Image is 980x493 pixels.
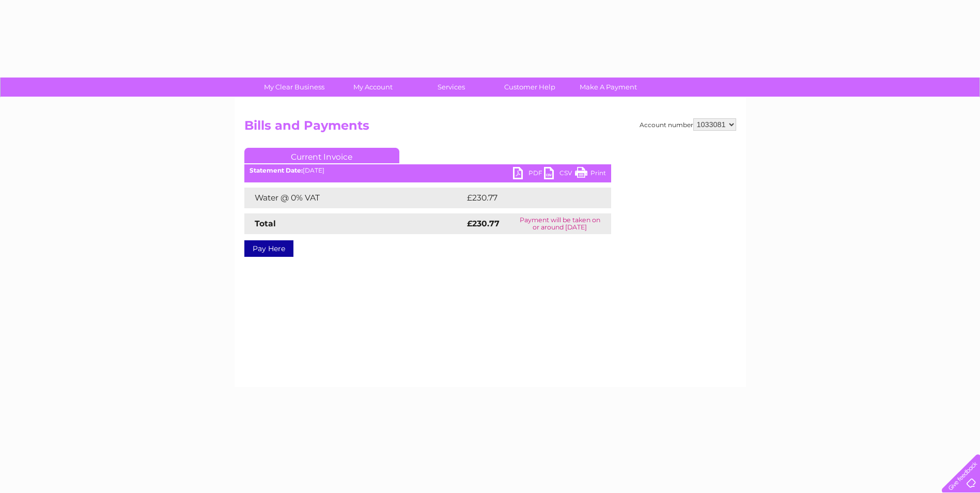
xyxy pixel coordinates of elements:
[544,167,575,182] a: CSV
[330,78,415,97] a: My Account
[467,219,500,228] strong: £230.77
[244,148,399,163] a: Current Invoice
[244,188,464,208] td: Water @ 0% VAT
[575,167,606,182] a: Print
[409,78,494,97] a: Services
[244,167,611,174] div: [DATE]
[252,78,337,97] a: My Clear Business
[250,166,303,174] b: Statement Date:
[487,78,572,97] a: Customer Help
[509,213,611,234] td: Payment will be taken on or around [DATE]
[566,78,651,97] a: Make A Payment
[513,167,544,182] a: PDF
[640,118,736,131] div: Account number
[244,118,736,138] h2: Bills and Payments
[244,240,293,257] a: Pay Here
[255,219,276,228] strong: Total
[464,188,593,208] td: £230.77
